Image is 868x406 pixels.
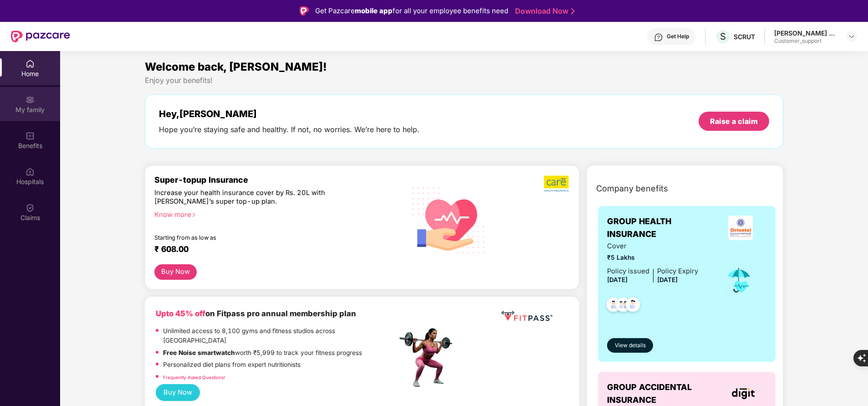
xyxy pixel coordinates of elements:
img: fppp.png [500,308,554,324]
img: New Pazcare Logo [11,31,70,42]
div: Policy issued [607,266,649,277]
b: on Fitpass pro annual membership plan [156,309,356,318]
button: Buy Now [154,264,196,280]
strong: mobile app [355,6,393,15]
img: svg+xml;base64,PHN2ZyB4bWxucz0iaHR0cDovL3d3dy53My5vcmcvMjAwMC9zdmciIHhtbG5zOnhsaW5rPSJodHRwOi8vd3... [405,175,492,264]
img: insurerLogo [728,216,753,240]
img: Stroke [571,6,575,16]
img: svg+xml;base64,PHN2ZyB4bWxucz0iaHR0cDovL3d3dy53My5vcmcvMjAwMC9zdmciIHdpZHRoPSI0OC45NDMiIGhlaWdodD... [622,295,644,317]
span: Welcome back, [PERSON_NAME]! [145,60,327,73]
img: svg+xml;base64,PHN2ZyB4bWxucz0iaHR0cDovL3d3dy53My5vcmcvMjAwMC9zdmciIHdpZHRoPSI0OC45NDMiIGhlaWdodD... [602,295,625,317]
img: b5dec4f62d2307b9de63beb79f102df3.png [544,175,570,192]
p: Personalized diet plans from expert nutritionists [163,360,301,370]
span: [DATE] [657,276,678,283]
div: [PERSON_NAME] Fayiqh [PERSON_NAME] [774,29,838,37]
img: icon [724,265,754,295]
strong: Free Noise smartwatch [163,349,235,356]
p: Unlimited access to 8,100 gyms and fitness studios across [GEOGRAPHIC_DATA] [163,326,396,346]
div: Know more [154,211,391,217]
img: svg+xml;base64,PHN2ZyB3aWR0aD0iMjAiIGhlaWdodD0iMjAiIHZpZXdCb3g9IjAgMCAyMCAyMCIgZmlsbD0ibm9uZSIgeG... [26,95,35,104]
img: Logo [300,6,309,15]
div: Customer_support [774,37,838,45]
img: insurerLogo [732,388,755,399]
div: Get Pazcare for all your employee benefits need [315,5,508,16]
div: Starting from as low as [154,234,358,241]
div: SCRUT [734,32,755,41]
span: GROUP HEALTH INSURANCE [607,215,715,241]
button: View details [607,338,653,353]
div: Get Help [667,33,689,40]
div: Hope you’re staying safe and healthy. If not, no worries. We’re here to help. [159,125,419,134]
div: Super-topup Insurance [154,175,397,185]
img: svg+xml;base64,PHN2ZyBpZD0iRHJvcGRvd24tMzJ4MzIiIHhtbG5zPSJodHRwOi8vd3d3LnczLm9yZy8yMDAwL3N2ZyIgd2... [848,33,855,40]
div: ₹ 608.00 [154,244,388,255]
img: svg+xml;base64,PHN2ZyBpZD0iSG9zcGl0YWxzIiB4bWxucz0iaHR0cDovL3d3dy53My5vcmcvMjAwMC9zdmciIHdpZHRoPS... [26,167,35,176]
b: Upto 45% off [156,309,205,318]
img: svg+xml;base64,PHN2ZyBpZD0iQmVuZWZpdHMiIHhtbG5zPSJodHRwOi8vd3d3LnczLm9yZy8yMDAwL3N2ZyIgd2lkdGg9Ij... [26,131,35,140]
p: worth ₹5,999 to track your fitness progress [163,348,362,358]
a: Download Now [515,6,572,16]
button: Buy Now [156,384,199,401]
img: svg+xml;base64,PHN2ZyB4bWxucz0iaHR0cDovL3d3dy53My5vcmcvMjAwMC9zdmciIHdpZHRoPSI0OC45MTUiIGhlaWdodD... [612,295,634,317]
div: Enjoy your benefits! [145,76,783,85]
span: ₹5 Lakhs [607,253,698,263]
img: svg+xml;base64,PHN2ZyBpZD0iSGVscC0zMngzMiIgeG1sbnM9Imh0dHA6Ly93d3cudzMub3JnLzIwMDAvc3ZnIiB3aWR0aD... [654,33,663,42]
span: S [720,31,726,42]
div: Hey, [PERSON_NAME] [159,108,419,119]
span: right [191,212,196,217]
span: [DATE] [607,276,628,283]
img: svg+xml;base64,PHN2ZyBpZD0iQ2xhaW0iIHhtbG5zPSJodHRwOi8vd3d3LnczLm9yZy8yMDAwL3N2ZyIgd2lkdGg9IjIwIi... [26,203,35,212]
span: Cover [607,241,698,252]
img: svg+xml;base64,PHN2ZyBpZD0iSG9tZSIgeG1sbnM9Imh0dHA6Ly93d3cudzMub3JnLzIwMDAvc3ZnIiB3aWR0aD0iMjAiIG... [26,59,35,68]
span: View details [615,341,646,350]
a: Frequently Asked Questions! [163,375,225,380]
div: Increase your health insurance cover by Rs. 20L with [PERSON_NAME]’s super top-up plan. [154,189,357,206]
div: Raise a claim [710,116,758,126]
span: Company benefits [596,182,668,195]
img: fpp.png [397,326,460,390]
div: Policy Expiry [657,266,698,277]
